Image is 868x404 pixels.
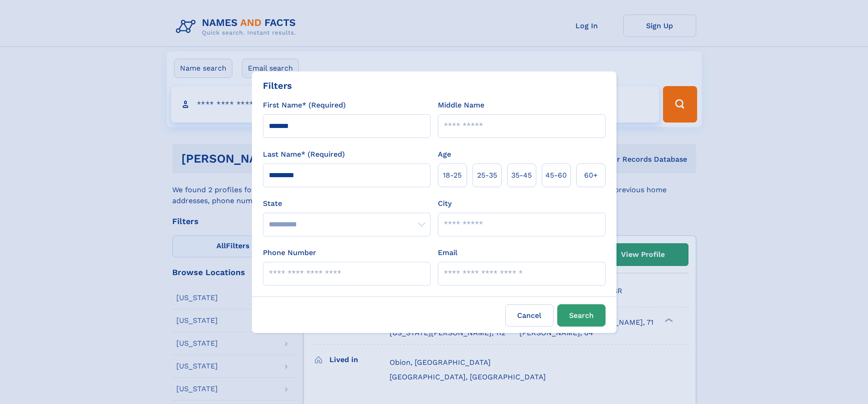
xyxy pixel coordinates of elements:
[443,170,462,181] span: 18‑25
[438,247,457,258] label: Email
[263,100,346,111] label: First Name* (Required)
[263,198,431,209] label: State
[263,79,292,92] div: Filters
[477,170,497,181] span: 25‑35
[263,149,345,160] label: Last Name* (Required)
[545,170,567,181] span: 45‑60
[438,149,451,160] label: Age
[263,247,316,258] label: Phone Number
[438,198,452,209] label: City
[438,100,484,111] label: Middle Name
[511,170,532,181] span: 35‑45
[505,304,554,327] label: Cancel
[584,170,598,181] span: 60+
[557,304,606,327] button: Search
